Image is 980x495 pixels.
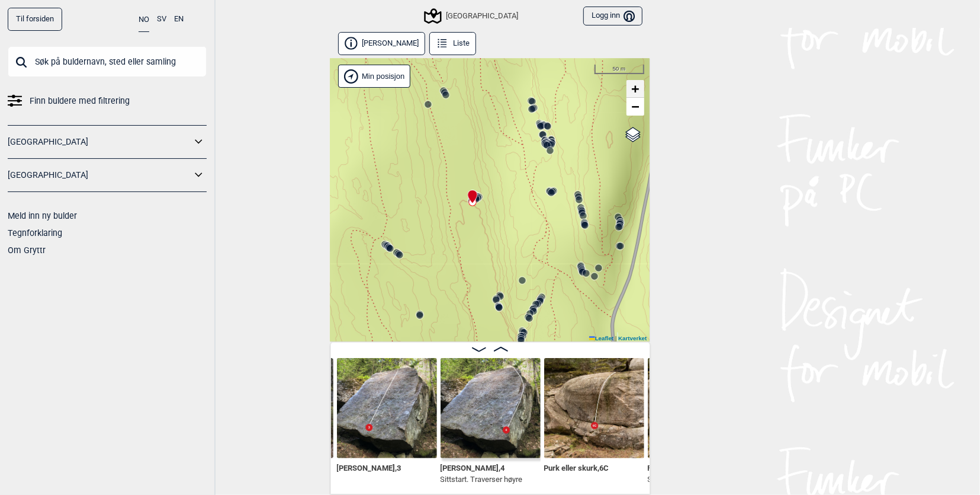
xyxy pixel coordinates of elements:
span: Purk eller skurk , 6C [544,461,609,472]
img: Purk eller skurk 200920 [544,358,644,458]
button: Logg inn [583,7,642,26]
input: Søk på buldernavn, sted eller samling [8,46,207,77]
a: Tegnforklaring [8,228,62,238]
a: Zoom in [626,80,644,98]
span: [PERSON_NAME] , 3 [337,461,401,472]
a: Layers [622,122,644,148]
p: Stå. [648,474,721,486]
span: Folkets kebab , 6C Ψ 7A [648,461,721,472]
img: Kristian Gislefoss 191113 [441,358,541,458]
div: [GEOGRAPHIC_DATA] [426,9,518,23]
a: Meld inn ny bulder [8,211,77,221]
span: Finn buldere med filtrering [30,92,130,110]
button: NO [139,8,149,32]
a: [GEOGRAPHIC_DATA] [8,133,191,151]
a: [GEOGRAPHIC_DATA] [8,167,191,184]
span: | [615,335,617,341]
a: Til forsiden [8,8,62,31]
a: Om Gryttr [8,245,46,255]
p: Sittstart. Traverser høyre [441,474,523,486]
span: [PERSON_NAME] , 4 [441,461,505,472]
img: John Smits 191113 [337,358,437,458]
a: Finn buldere med filtrering [8,92,207,110]
button: Liste [429,32,477,55]
div: 50 m [595,65,644,74]
span: + [631,81,639,96]
a: Leaflet [589,335,613,341]
button: SV [157,8,166,31]
div: Vis min posisjon [338,65,411,88]
span: − [631,99,639,114]
button: [PERSON_NAME] [338,32,426,55]
a: Kartverket [618,335,647,341]
img: Folkets kebab 200922 [648,358,748,458]
a: Zoom out [626,98,644,116]
button: EN [174,8,184,31]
